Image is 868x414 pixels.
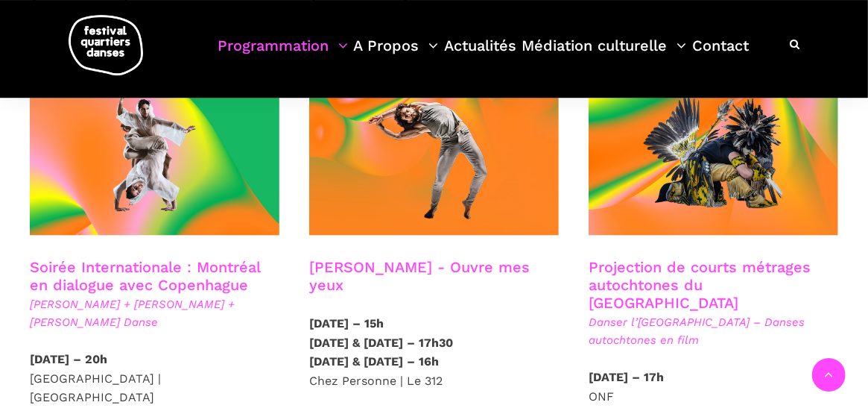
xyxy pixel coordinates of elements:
strong: [DATE] – 20h [30,352,107,366]
a: Programmation [218,33,348,77]
a: A Propos [354,33,439,77]
span: Danser l’[GEOGRAPHIC_DATA] – Danses autochtones en film [589,313,838,349]
a: Soirée Internationale : Montréal en dialogue avec Copenhague [30,258,260,294]
p: Chez Personne | Le 312 [309,314,559,390]
h3: [PERSON_NAME] - Ouvre mes yeux [309,258,559,295]
a: Médiation culturelle [522,33,687,77]
p: ONF [589,368,838,406]
h3: Projection de courts métrages autochtones du [GEOGRAPHIC_DATA] [589,258,838,312]
a: Actualités [444,33,516,77]
strong: [DATE] & [DATE] – 17h30 [DATE] & [DATE] – 16h [309,336,453,369]
p: [GEOGRAPHIC_DATA] | [GEOGRAPHIC_DATA] [30,350,279,407]
span: [PERSON_NAME] + [PERSON_NAME] + [PERSON_NAME] Danse [30,295,279,331]
strong: [DATE] – 17h [589,370,664,384]
strong: [DATE] – 15h [309,316,384,330]
a: Contact [692,33,749,77]
img: logo-fqd-med [69,15,143,75]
